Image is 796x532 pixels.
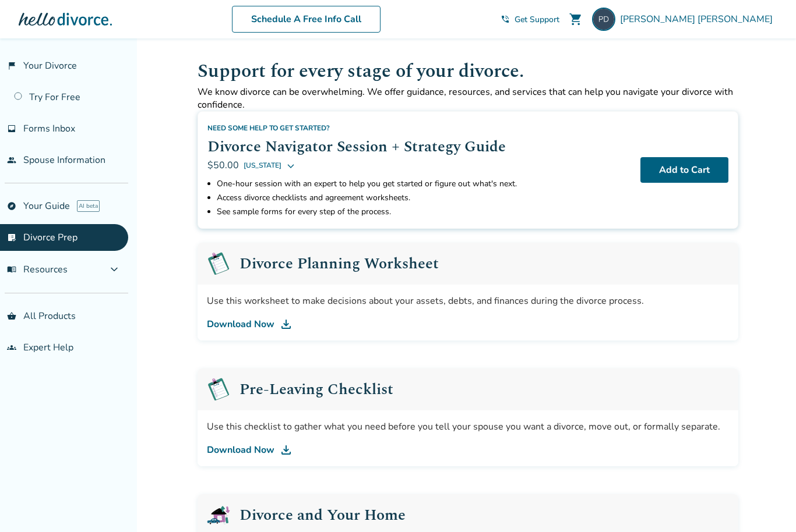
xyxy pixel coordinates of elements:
span: list_alt_check [7,233,16,242]
span: shopping_cart [569,12,583,26]
span: [US_STATE] [244,158,281,172]
span: shopping_basket [7,311,16,321]
h2: Divorce Planning Worksheet [239,256,439,271]
img: DL [279,443,293,457]
span: phone_in_talk [501,15,510,24]
img: pamela_davis@icloud.com [592,8,615,31]
span: inbox [7,124,16,133]
span: flag_2 [7,61,16,70]
h2: Divorce and Your Home [239,508,406,523]
button: [US_STATE] [244,158,295,172]
span: AI beta [77,200,100,212]
p: We know divorce can be overwhelming. We offer guidance, resources, and services that can help you... [198,86,738,111]
div: Use this worksheet to make decisions about your assets, debts, and finances during the divorce pr... [207,294,729,308]
h2: Pre-Leaving Checklist [239,382,393,397]
span: people [7,155,16,165]
span: groups [7,343,16,352]
li: Access divorce checklists and agreement worksheets. [217,191,631,205]
span: Forms Inbox [23,122,75,135]
h2: Divorce Navigator Session + Strategy Guide [207,135,631,158]
a: phone_in_talkGet Support [501,14,559,25]
span: Need some help to get started? [207,123,330,133]
img: Pre-Leaving Checklist [207,252,230,275]
li: See sample forms for every step of the process. [217,205,631,219]
a: Schedule A Free Info Call [232,6,381,33]
span: [PERSON_NAME] [PERSON_NAME] [620,13,777,26]
span: Get Support [515,14,559,25]
li: One-hour session with an expert to help you get started or figure out what's next. [217,177,631,191]
span: explore [7,201,16,211]
img: DL [279,317,293,331]
span: Resources [7,263,68,276]
button: Add to Cart [640,157,728,183]
h1: Support for every stage of your divorce. [198,57,738,86]
div: Use this checklist to gather what you need before you tell your spouse you want a divorce, move o... [207,420,729,434]
a: Download Now [207,443,729,457]
img: Divorce and Your Home [207,503,230,527]
span: menu_book [7,265,16,274]
iframe: Chat Widget [738,476,796,532]
span: expand_more [107,263,121,276]
span: $50.00 [207,159,239,172]
img: Pre-Leaving Checklist [207,378,230,401]
a: Download Now [207,317,729,331]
